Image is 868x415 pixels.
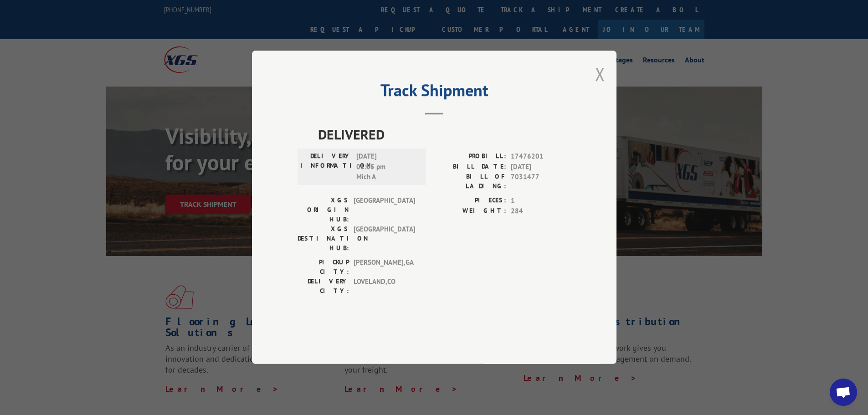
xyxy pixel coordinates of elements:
[354,277,415,296] span: LOVELAND , CO
[298,84,571,101] h2: Track Shipment
[595,62,605,86] button: Close modal
[511,206,571,216] span: 284
[298,277,349,296] label: DELIVERY CITY:
[511,162,571,172] span: [DATE]
[354,196,415,225] span: [GEOGRAPHIC_DATA]
[511,196,571,206] span: 1
[356,152,418,183] span: [DATE] 01:05 pm Mich A
[434,206,506,216] label: WEIGHT:
[298,258,349,277] label: PICKUP CITY:
[354,258,415,277] span: [PERSON_NAME] , GA
[511,172,571,191] span: 7031477
[434,152,506,162] label: PROBILL:
[434,196,506,206] label: PIECES:
[318,124,571,145] span: DELIVERED
[830,379,857,406] div: Open chat
[434,162,506,172] label: BILL DATE:
[300,152,352,183] label: DELIVERY INFORMATION:
[354,225,415,253] span: [GEOGRAPHIC_DATA]
[298,225,349,253] label: XGS DESTINATION HUB:
[298,196,349,225] label: XGS ORIGIN HUB:
[511,152,571,162] span: 17476201
[434,172,506,191] label: BILL OF LADING:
